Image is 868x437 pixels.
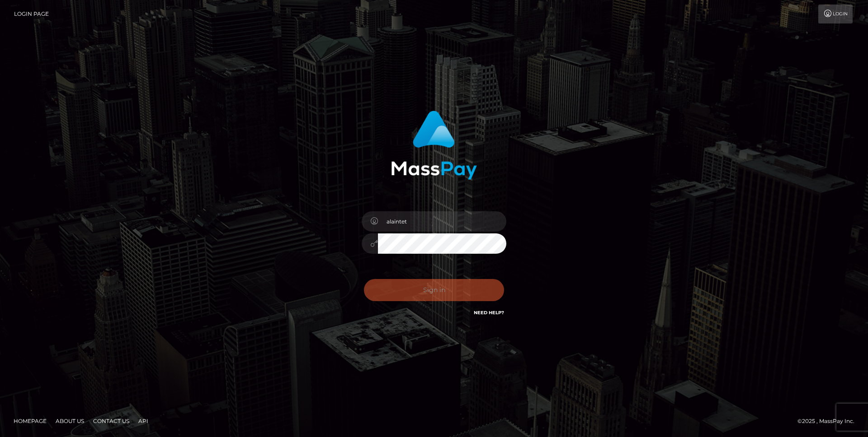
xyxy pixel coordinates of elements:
a: Homepage [10,414,50,428]
img: MassPay Login [391,111,477,180]
div: © 2025 , MassPay Inc. [797,416,861,426]
a: API [135,414,152,428]
a: Login Page [14,5,49,23]
a: About Us [52,414,88,428]
a: Contact Us [90,414,133,428]
a: Need Help? [474,310,504,316]
a: Login [818,5,853,23]
input: Username... [378,211,506,232]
